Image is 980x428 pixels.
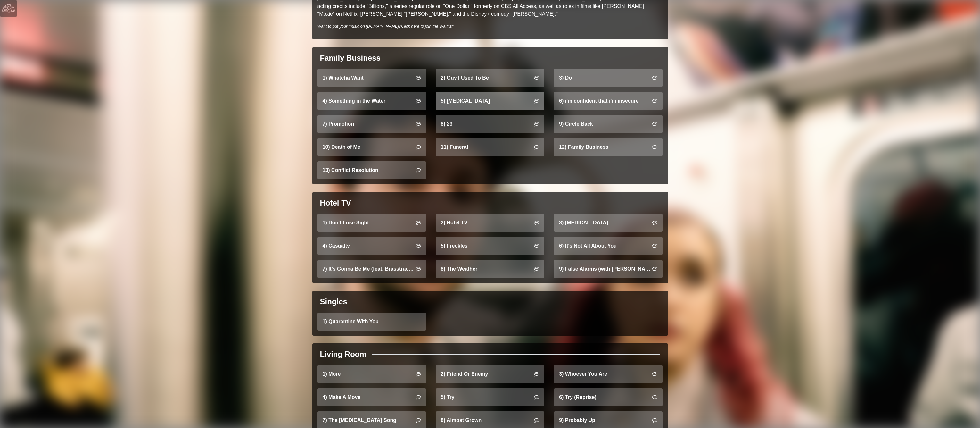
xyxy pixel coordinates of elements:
[320,348,366,360] div: Living Room
[317,161,426,179] a: 13) Conflict Resolution
[436,365,544,383] a: 2) Friend Or Enemy
[554,365,663,383] a: 3) Whoever You Are
[317,115,426,133] a: 7) Promotion
[317,138,426,156] a: 10) Death of Me
[317,313,426,331] a: 1) Quarantine With You
[436,237,544,255] a: 5) Freckles
[317,260,426,278] a: 7) It's Gonna Be Me (feat. Brasstracks)
[436,115,544,133] a: 8) 23
[554,388,663,406] a: 6) Try (Reprise)
[317,24,454,29] i: Want to put your music on [DOMAIN_NAME]?
[554,138,663,156] a: 12) Family Business
[554,92,663,110] a: 6) i'm confident that i'm insecure
[317,365,426,383] a: 1) More
[554,214,663,232] a: 3) [MEDICAL_DATA]
[320,197,351,209] div: Hotel TV
[436,214,544,232] a: 2) Hotel TV
[320,52,381,64] div: Family Business
[401,24,454,29] a: Click here to join the Waitlist!
[554,237,663,255] a: 6) It's Not All About You
[554,69,663,87] a: 3) Do
[436,138,544,156] a: 11) Funeral
[436,92,544,110] a: 5) [MEDICAL_DATA]
[436,388,544,406] a: 5) Try
[317,69,426,87] a: 1) Whatcha Want
[317,388,426,406] a: 4) Make A Move
[317,92,426,110] a: 4) Something in the Water
[554,115,663,133] a: 9) Circle Back
[554,260,663,278] a: 9) False Alarms (with [PERSON_NAME])
[320,296,347,307] div: Singles
[317,237,426,255] a: 4) Casualty
[436,69,544,87] a: 2) Guy I Used To Be
[2,2,15,15] img: logo-white-4c48a5e4bebecaebe01ca5a9d34031cfd3d4ef9ae749242e8c4bf12ef99f53e8.png
[317,214,426,232] a: 1) Don't Lose Sight
[436,260,544,278] a: 8) The Weather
